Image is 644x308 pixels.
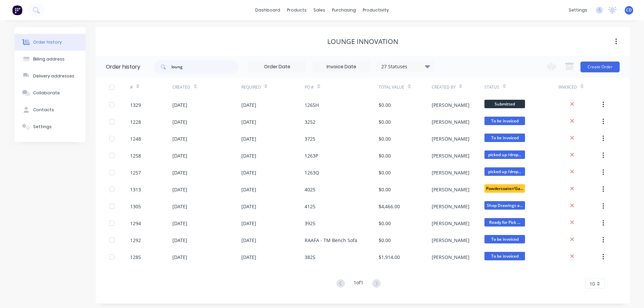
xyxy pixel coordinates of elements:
div: [DATE] [241,135,256,142]
div: Contacts [33,107,54,113]
button: Collaborate [15,85,86,101]
div: [DATE] [172,186,187,193]
div: [PERSON_NAME] [432,203,470,210]
div: 1248 [130,135,141,142]
button: Billing address [15,51,86,68]
span: CD [626,7,632,13]
div: [DATE] [172,101,187,109]
span: 10 [590,280,595,287]
img: Factory [12,5,22,15]
div: 1 of 1 [354,279,363,289]
button: Contacts [15,101,86,118]
div: 1263P [305,152,318,159]
div: Invoiced [558,78,601,96]
div: $0.00 [379,135,391,142]
div: 4125 [305,203,315,210]
div: # [130,84,133,90]
span: picked up /drop... [484,150,525,159]
span: Shop Drawings a... [484,201,525,210]
div: 1285 [130,254,141,261]
span: To be invoiced [484,117,525,125]
div: [PERSON_NAME] [432,254,470,261]
div: 1257 [130,169,141,176]
div: [DATE] [172,152,187,159]
div: RAAFA - TM Bench Sofa [305,237,357,244]
div: [DATE] [241,169,256,176]
div: [PERSON_NAME] [432,118,470,125]
div: Status [484,84,499,90]
div: $0.00 [379,237,391,244]
input: Order Date [249,62,306,72]
div: sales [310,5,329,15]
span: Ready for Pick ... [484,218,525,227]
div: [PERSON_NAME] [432,152,470,159]
div: [DATE] [172,220,187,227]
div: [PERSON_NAME] [432,135,470,142]
div: [DATE] [241,118,256,125]
button: Order history [15,34,86,51]
div: 1292 [130,237,141,244]
div: Created By [432,84,456,90]
span: picked up /drop... [484,167,525,176]
div: 3725 [305,135,315,142]
div: Settings [33,124,52,130]
div: [DATE] [241,237,256,244]
div: $1,914.00 [379,254,400,261]
div: $0.00 [379,186,391,193]
div: $4,466.00 [379,203,400,210]
div: 1263Q [305,169,319,176]
div: purchasing [329,5,359,15]
div: 1305 [130,203,141,210]
div: [DATE] [241,186,256,193]
div: PO # [305,84,314,90]
div: Required [241,78,305,96]
div: Required [241,84,261,90]
div: # [130,78,172,96]
div: Order history [33,39,62,45]
div: Created By [432,78,484,96]
button: Delivery addresses [15,68,86,85]
div: [DATE] [172,203,187,210]
span: To be invoiced [484,235,525,243]
div: $0.00 [379,169,391,176]
div: [DATE] [241,220,256,227]
div: [PERSON_NAME] [432,169,470,176]
div: [PERSON_NAME] [432,101,470,109]
div: settings [565,5,591,15]
div: [DATE] [172,118,187,125]
div: 1258 [130,152,141,159]
div: [PERSON_NAME] [432,237,470,244]
div: $0.00 [379,101,391,109]
div: Billing address [33,56,65,62]
span: To be invoiced [484,252,525,260]
span: To be invoiced [484,134,525,142]
div: 1265H [305,101,319,109]
div: [DATE] [241,152,256,159]
div: 1228 [130,118,141,125]
a: dashboard [252,5,284,15]
div: 1329 [130,101,141,109]
input: Invoice Date [313,62,370,72]
button: Create Order [580,62,620,72]
div: [DATE] [241,203,256,210]
div: PO # [305,78,379,96]
span: Submitted [484,100,525,108]
div: Created [172,84,190,90]
div: Delivery addresses [33,73,74,79]
div: Status [484,78,558,96]
input: Search... [171,60,238,74]
div: $0.00 [379,118,391,125]
div: [DATE] [172,237,187,244]
button: Settings [15,118,86,135]
div: Created [172,78,241,96]
div: 3252 [305,118,315,125]
div: productivity [359,5,392,15]
div: Order history [106,63,140,71]
div: Total Value [379,84,404,90]
div: Invoiced [558,84,577,90]
div: $0.00 [379,152,391,159]
div: $0.00 [379,220,391,227]
div: products [284,5,310,15]
div: [DATE] [172,135,187,142]
div: 3825 [305,254,315,261]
